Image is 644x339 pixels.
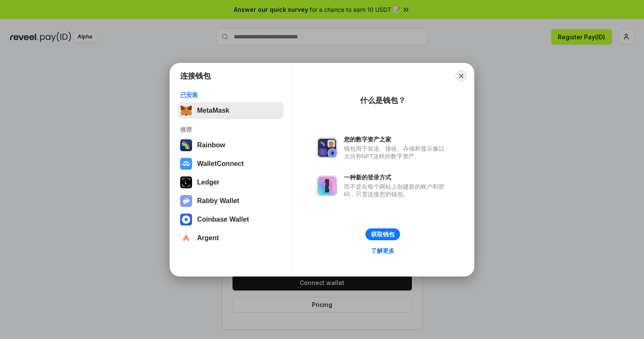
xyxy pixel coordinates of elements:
div: Rabby Wallet [197,197,239,205]
button: Rabby Wallet [178,193,284,209]
div: 您的数字资产之家 [344,136,449,143]
div: Ledger [197,179,219,186]
div: 已安装 [180,91,281,99]
button: Close [455,70,467,82]
img: svg+xml,%3Csvg%20fill%3D%22none%22%20height%3D%2233%22%20viewBox%3D%220%200%2035%2033%22%20width%... [180,105,192,117]
h1: 连接钱包 [180,71,211,81]
button: Coinbase Wallet [178,211,284,228]
img: svg+xml,%3Csvg%20xmlns%3D%22http%3A%2F%2Fwww.w3.org%2F2000%2Fsvg%22%20fill%3D%22none%22%20viewBox... [317,138,337,158]
button: Ledger [178,174,284,191]
img: svg+xml,%3Csvg%20width%3D%22120%22%20height%3D%22120%22%20viewBox%3D%220%200%20120%20120%22%20fil... [180,139,192,151]
div: 钱包用于发送、接收、存储和显示像以太坊和NFT这样的数字资产。 [344,145,449,160]
div: 了解更多 [371,247,395,255]
a: 了解更多 [366,245,400,256]
img: svg+xml,%3Csvg%20width%3D%2228%22%20height%3D%2228%22%20viewBox%3D%220%200%2028%2028%22%20fill%3D... [180,232,192,244]
button: Rainbow [178,137,284,154]
img: svg+xml,%3Csvg%20xmlns%3D%22http%3A%2F%2Fwww.w3.org%2F2000%2Fsvg%22%20fill%3D%22none%22%20viewBox... [180,195,192,207]
button: MetaMask [178,102,284,119]
div: MetaMask [197,107,229,114]
img: svg+xml,%3Csvg%20width%3D%2228%22%20height%3D%2228%22%20viewBox%3D%220%200%2028%2028%22%20fill%3D... [180,158,192,170]
div: Rainbow [197,141,225,149]
button: WalletConnect [178,155,284,172]
div: 一种新的登录方式 [344,174,449,181]
div: Coinbase Wallet [197,216,249,223]
div: Argent [197,234,219,242]
img: svg+xml,%3Csvg%20xmlns%3D%22http%3A%2F%2Fwww.w3.org%2F2000%2Fsvg%22%20width%3D%2228%22%20height%3... [180,176,192,188]
div: 什么是钱包？ [360,95,406,106]
button: 获取钱包 [365,228,400,240]
button: Argent [178,230,284,247]
img: svg+xml,%3Csvg%20xmlns%3D%22http%3A%2F%2Fwww.w3.org%2F2000%2Fsvg%22%20fill%3D%22none%22%20viewBox... [317,176,337,196]
div: 推荐 [180,126,281,133]
div: 获取钱包 [371,231,395,238]
img: svg+xml,%3Csvg%20width%3D%2228%22%20height%3D%2228%22%20viewBox%3D%220%200%2028%2028%22%20fill%3D... [180,214,192,225]
div: WalletConnect [197,160,244,168]
div: 而不是在每个网站上创建新的账户和密码，只需连接您的钱包。 [344,183,449,198]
